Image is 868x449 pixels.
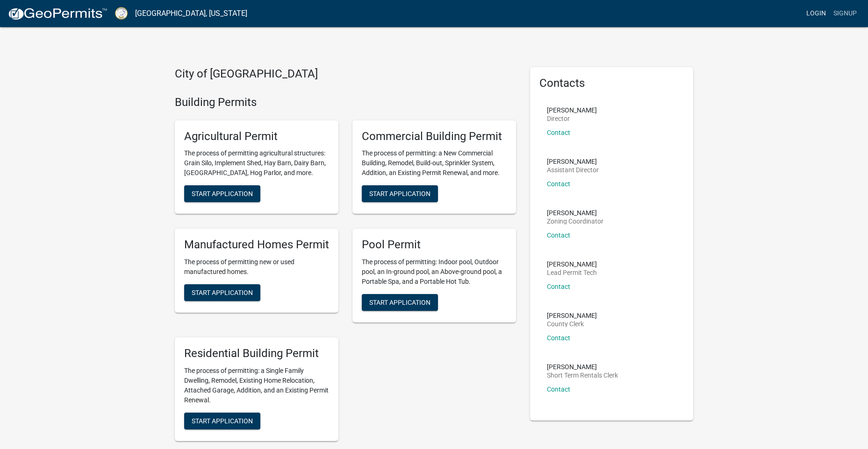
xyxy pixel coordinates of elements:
p: Director [547,115,597,122]
p: [PERSON_NAME] [547,364,618,370]
h4: Building Permits [175,96,516,109]
span: Start Application [192,289,253,296]
p: [PERSON_NAME] [547,312,597,319]
span: Start Application [192,190,253,197]
p: Short Term Rentals Clerk [547,372,618,379]
a: Login [803,5,830,22]
span: Start Application [369,299,430,306]
img: Putnam County, Georgia [115,7,128,20]
h5: Residential Building Permit [184,347,329,360]
a: Signup [830,5,861,22]
button: Start Application [184,413,260,429]
a: Contact [547,334,570,342]
a: Contact [547,386,570,393]
p: The process of permitting new or used manufactured homes. [184,257,329,277]
button: Start Application [184,185,260,202]
p: [PERSON_NAME] [547,158,599,165]
p: County Clerk [547,321,597,327]
p: The process of permitting: a Single Family Dwelling, Remodel, Existing Home Relocation, Attached ... [184,366,329,405]
p: Zoning Coordinator [547,218,603,224]
p: [PERSON_NAME] [547,261,597,267]
p: The process of permitting: a New Commercial Building, Remodel, Build-out, Sprinkler System, Addit... [362,148,507,178]
button: Start Application [362,294,438,311]
a: Contact [547,232,570,239]
h4: City of [GEOGRAPHIC_DATA] [175,67,516,81]
a: [GEOGRAPHIC_DATA], [US_STATE] [135,6,247,21]
a: Contact [547,283,570,290]
span: Start Application [192,417,253,424]
p: Lead Permit Tech [547,269,597,276]
p: The process of permitting: Indoor pool, Outdoor pool, an In-ground pool, an Above-ground pool, a ... [362,257,507,287]
h5: Pool Permit [362,238,507,252]
p: Assistant Director [547,167,599,173]
h5: Manufactured Homes Permit [184,238,329,252]
a: Contact [547,129,570,136]
p: [PERSON_NAME] [547,107,597,113]
h5: Contacts [539,77,684,90]
button: Start Application [362,185,438,202]
p: [PERSON_NAME] [547,210,603,216]
h5: Commercial Building Permit [362,130,507,143]
button: Start Application [184,284,260,301]
a: Contact [547,180,570,188]
span: Start Application [369,190,430,197]
h5: Agricultural Permit [184,130,329,143]
p: The process of permitting agricultural structures: Grain Silo, Implement Shed, Hay Barn, Dairy Ba... [184,148,329,178]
